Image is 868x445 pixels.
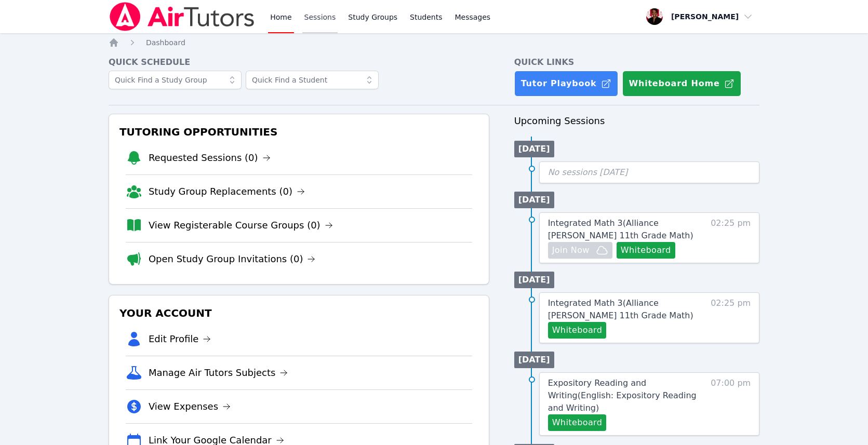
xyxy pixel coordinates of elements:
[514,71,618,97] a: Tutor Playbook
[149,151,271,165] a: Requested Sessions (0)
[455,12,491,22] span: Messages
[146,37,185,48] a: Dashboard
[548,377,700,414] a: Expository Reading and Writing(English: Expository Reading and Writing)
[109,37,759,48] nav: Breadcrumb
[149,366,288,380] a: Manage Air Tutors Subjects
[711,377,751,431] span: 07:00 pm
[109,71,242,89] input: Quick Find a Study Group
[548,322,607,339] button: Whiteboard
[548,167,628,177] span: No sessions [DATE]
[146,38,185,47] span: Dashboard
[514,272,554,288] li: [DATE]
[548,378,697,413] span: Expository Reading and Writing ( English: Expository Reading and Writing )
[149,399,231,414] a: View Expenses
[514,192,554,208] li: [DATE]
[149,184,305,199] a: Study Group Replacements (0)
[711,217,751,259] span: 02:25 pm
[617,242,675,259] button: Whiteboard
[117,304,480,322] h3: Your Account
[149,252,316,266] a: Open Study Group Invitations (0)
[548,414,607,431] button: Whiteboard
[514,114,760,128] h3: Upcoming Sessions
[622,71,741,97] button: Whiteboard Home
[246,71,379,89] input: Quick Find a Student
[109,2,256,31] img: Air Tutors
[548,218,693,240] span: Integrated Math 3 ( Alliance [PERSON_NAME] 11th Grade Math )
[149,332,211,346] a: Edit Profile
[109,56,489,69] h4: Quick Schedule
[552,244,590,257] span: Join Now
[548,297,700,322] a: Integrated Math 3(Alliance [PERSON_NAME] 11th Grade Math)
[514,141,554,157] li: [DATE]
[117,123,480,141] h3: Tutoring Opportunities
[548,217,700,242] a: Integrated Math 3(Alliance [PERSON_NAME] 11th Grade Math)
[548,298,693,320] span: Integrated Math 3 ( Alliance [PERSON_NAME] 11th Grade Math )
[514,352,554,368] li: [DATE]
[711,297,751,339] span: 02:25 pm
[514,56,760,69] h4: Quick Links
[149,218,333,233] a: View Registerable Course Groups (0)
[548,242,612,259] button: Join Now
